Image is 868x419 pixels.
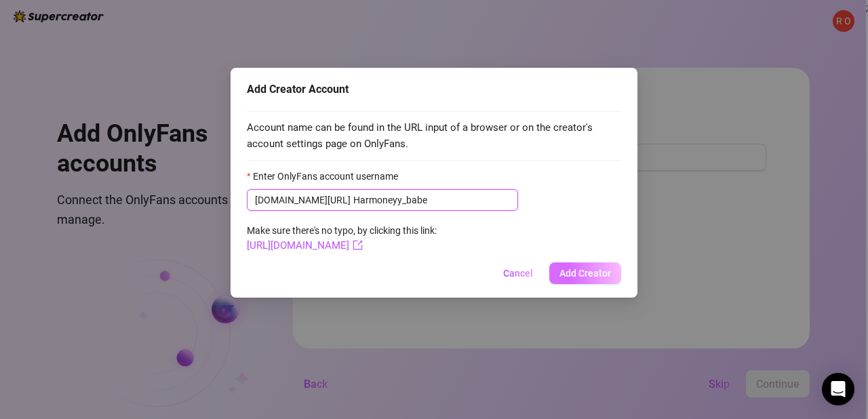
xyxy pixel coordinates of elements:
[353,193,510,207] input: Enter OnlyFans account username
[822,373,854,405] div: Open Intercom Messenger
[353,240,363,250] span: export
[255,193,351,207] span: [DOMAIN_NAME][URL]
[559,268,611,279] span: Add Creator
[503,268,533,279] span: Cancel
[247,225,437,251] span: Make sure there's no typo, by clicking this link:
[492,262,544,284] button: Cancel
[247,81,621,98] div: Add Creator Account
[247,120,621,152] span: Account name can be found in the URL input of a browser or on the creator's account settings page...
[549,262,621,284] button: Add Creator
[247,239,363,252] a: [URL][DOMAIN_NAME]export
[247,169,407,184] label: Enter OnlyFans account username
